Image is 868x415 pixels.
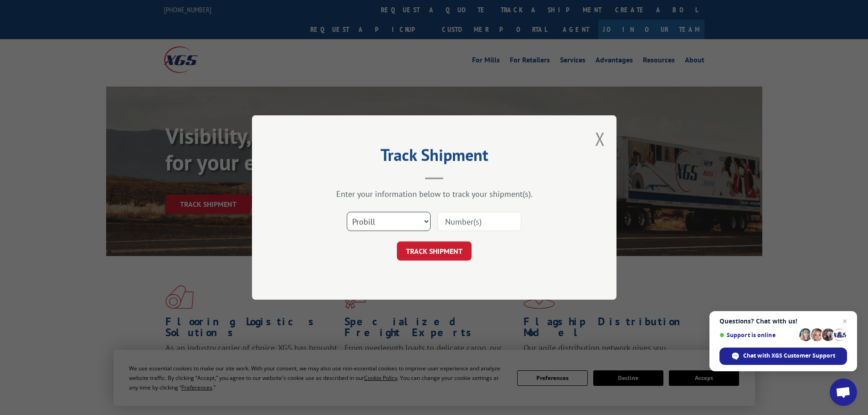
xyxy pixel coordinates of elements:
[719,318,847,325] span: Questions? Chat with us!
[839,316,850,327] span: Close chat
[719,348,847,365] div: Chat with XGS Customer Support
[397,241,472,261] button: TRACK SHIPMENT
[595,127,605,151] button: Close modal
[830,379,857,406] div: Open chat
[719,332,796,338] span: Support is online
[298,149,571,166] h2: Track Shipment
[437,212,521,231] input: Number(s)
[298,189,571,199] div: Enter your information below to track your shipment(s).
[743,352,835,360] span: Chat with XGS Customer Support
